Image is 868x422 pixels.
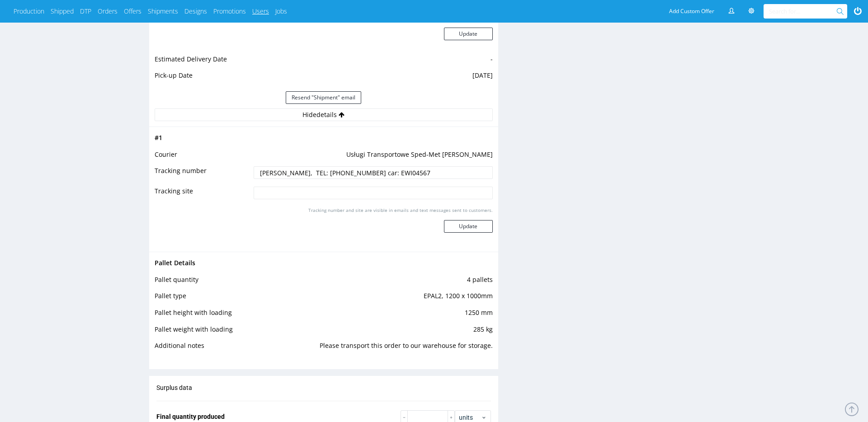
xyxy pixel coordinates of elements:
a: Orders [98,7,118,16]
td: Tracking site [155,186,251,206]
a: DTP [80,7,91,16]
a: Production [14,7,44,16]
a: Shipped [51,7,74,16]
span: # 1 [155,133,162,142]
p: Tracking number and site are visible in emails and text messages sent to customers. [308,207,493,213]
td: 1250 mm [280,307,492,324]
a: Users [252,7,269,16]
a: Add Custom Offer [664,4,719,19]
span: units [459,413,481,422]
td: EPAL2, 1200 x 1000mm [280,291,492,307]
button: Hidedetails [155,108,493,121]
a: Shipments [148,7,178,16]
button: Resend "Shipment" email [286,91,361,104]
td: Tracking number [155,165,251,186]
td: Pallet weight with loading [155,324,280,341]
a: Jobs [275,7,287,16]
td: Pallet type [155,291,280,307]
td: Please transport this order to our warehouse for storage. [280,340,492,357]
a: Designs [184,7,207,16]
td: - [320,54,493,70]
td: Estimated Delivery Date [155,54,320,70]
td: Pallet height with loading [155,307,280,324]
td: Pallet quantity [155,274,280,291]
td: 285 kg [280,324,492,341]
a: Promotions [213,7,246,16]
input: Search for... [769,4,838,19]
button: Update [444,220,493,233]
span: Pallet Details [155,258,195,267]
td: Additional notes [155,340,280,357]
span: Surplus data [156,384,192,391]
td: Pick-up Date [155,70,320,87]
span: Final quantity produced [156,413,225,420]
td: 4 pallets [280,274,492,291]
td: Courier [155,149,251,166]
a: Offers [124,7,142,16]
td: [DATE] [320,70,493,87]
button: Update [444,28,493,40]
td: Usługi Transportowe Sped-Met [PERSON_NAME] [251,149,493,166]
